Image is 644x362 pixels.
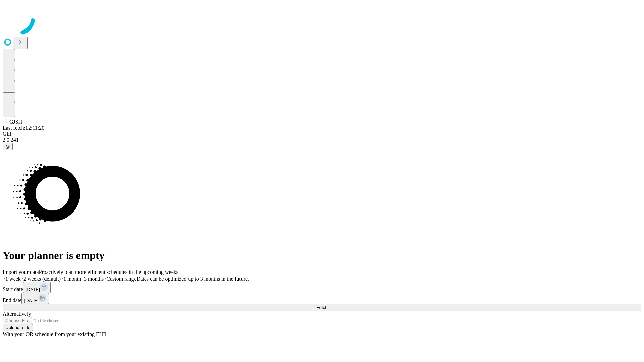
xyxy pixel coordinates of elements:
[3,269,39,275] span: Import your data
[39,269,180,275] span: Proactively plan more efficient schedules in the upcoming weeks.
[9,119,22,125] span: GJSH
[3,143,13,150] button: @
[63,276,81,282] span: 1 month
[21,293,49,304] button: [DATE]
[3,282,641,293] div: Start date
[3,331,107,337] span: With your OR schedule from your existing EHR
[3,249,641,262] h1: Your planner is empty
[137,276,249,282] span: Dates can be optimized up to 3 months in the future.
[3,311,31,317] span: Alternatively
[26,287,40,292] span: [DATE]
[3,137,641,143] div: 2.0.241
[24,298,38,303] span: [DATE]
[316,305,327,310] span: Fetch
[106,276,136,282] span: Custom range
[23,276,61,282] span: 2 weeks (default)
[5,144,10,149] span: @
[3,131,641,137] div: GEI
[84,276,104,282] span: 3 months
[3,324,33,331] button: Upload a file
[23,282,51,293] button: [DATE]
[3,293,641,304] div: End date
[3,125,44,131] span: Last fetch: 12:11:20
[5,276,21,282] span: 1 week
[3,304,641,311] button: Fetch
